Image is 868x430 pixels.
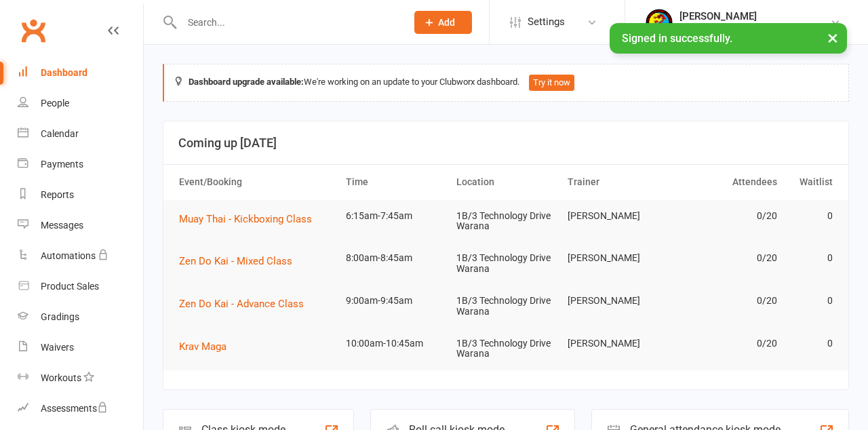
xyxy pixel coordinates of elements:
[672,200,783,232] td: 0/20
[41,250,96,261] div: Automations
[679,22,830,35] div: [GEOGRAPHIC_DATA] 4 Martial Arts
[672,285,783,317] td: 0/20
[18,271,143,302] a: Product Sales
[41,281,99,292] div: Product Sales
[529,75,574,91] button: Try it now
[178,13,397,32] input: Search...
[646,9,673,36] img: thumb_image1683609340.png
[450,200,561,243] td: 1B/3 Technology Drive Warana
[18,210,143,241] a: Messages
[340,242,451,274] td: 8:00am-8:45am
[179,338,236,355] button: Krav Maga
[18,241,143,271] a: Automations
[18,363,143,393] a: Workouts
[18,332,143,363] a: Waivers
[41,342,74,353] div: Waivers
[783,242,839,274] td: 0
[450,328,561,370] td: 1B/3 Technology Drive Warana
[41,311,79,322] div: Gradings
[179,298,304,310] span: Zen Do Kai - Advance Class
[528,7,565,37] span: Settings
[561,242,673,274] td: [PERSON_NAME]
[41,67,87,78] div: Dashboard
[438,17,455,28] span: Add
[41,159,83,170] div: Payments
[178,136,833,150] h3: Coming up [DATE]
[18,302,143,332] a: Gradings
[340,328,451,359] td: 10:00am-10:45am
[41,128,79,139] div: Calendar
[679,10,830,22] div: [PERSON_NAME]
[189,77,304,87] strong: Dashboard upgrade available:
[561,285,673,317] td: [PERSON_NAME]
[173,165,340,199] th: Event/Booking
[414,11,472,34] button: Add
[672,165,783,199] th: Attendees
[41,372,81,383] div: Workouts
[18,119,143,149] a: Calendar
[340,200,451,232] td: 6:15am-7:45am
[179,340,226,353] span: Krav Maga
[179,213,312,225] span: Muay Thai - Kickboxing Class
[18,180,143,210] a: Reports
[783,200,839,232] td: 0
[450,165,561,199] th: Location
[783,165,839,199] th: Waitlist
[561,328,673,359] td: [PERSON_NAME]
[340,285,451,317] td: 9:00am-9:45am
[179,296,313,312] button: Zen Do Kai - Advance Class
[163,64,849,102] div: We're working on an update to your Clubworx dashboard.
[41,98,69,109] div: People
[672,328,783,359] td: 0/20
[450,285,561,328] td: 1B/3 Technology Drive Warana
[783,285,839,317] td: 0
[179,253,302,269] button: Zen Do Kai - Mixed Class
[340,165,451,199] th: Time
[450,242,561,285] td: 1B/3 Technology Drive Warana
[18,149,143,180] a: Payments
[18,393,143,424] a: Assessments
[561,165,673,199] th: Trainer
[41,220,83,231] div: Messages
[18,58,143,88] a: Dashboard
[41,403,108,414] div: Assessments
[179,255,292,267] span: Zen Do Kai - Mixed Class
[16,14,50,47] a: Clubworx
[622,32,732,45] span: Signed in successfully.
[179,211,321,227] button: Muay Thai - Kickboxing Class
[18,88,143,119] a: People
[41,189,74,200] div: Reports
[561,200,673,232] td: [PERSON_NAME]
[672,242,783,274] td: 0/20
[783,328,839,359] td: 0
[821,23,845,52] button: ×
